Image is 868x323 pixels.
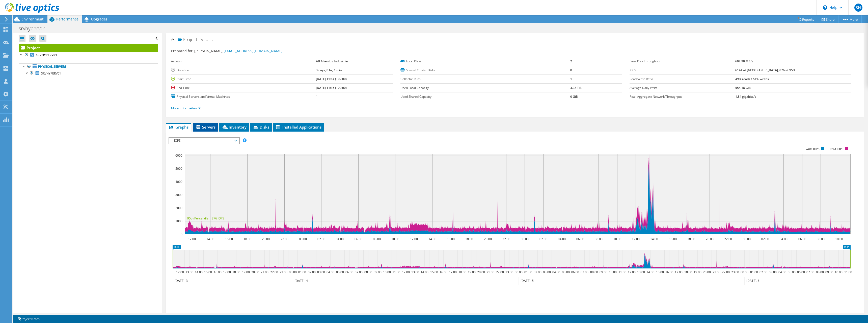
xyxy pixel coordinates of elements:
[355,237,362,241] text: 06:00
[336,270,344,274] text: 05:00
[590,270,598,274] text: 08:00
[16,26,54,31] h1: srvhyperv01
[171,59,316,64] label: Account
[317,270,325,274] text: 03:00
[428,237,436,241] text: 14:00
[391,237,399,241] text: 10:00
[684,270,692,274] text: 18:00
[798,237,806,241] text: 06:00
[308,270,316,274] text: 02:00
[243,237,251,241] text: 18:00
[817,237,825,241] text: 08:00
[630,68,735,73] label: IOPS
[204,270,212,274] text: 15:00
[759,270,767,274] text: 02:00
[534,270,541,274] text: 02:00
[558,237,566,241] text: 04:00
[400,85,571,90] label: Used Local Capacity
[722,270,730,274] text: 22:00
[175,219,182,223] text: 1000
[181,232,182,236] text: 0
[735,86,751,90] b: 554.18 GiB
[521,237,529,241] text: 00:00
[400,94,571,99] label: Used Shared Capacity
[317,237,325,241] text: 02:00
[794,15,818,23] a: Reports
[618,270,626,274] text: 11:00
[724,237,732,241] text: 22:00
[56,17,78,21] span: Performance
[199,36,212,42] span: Details
[780,237,788,241] text: 04:00
[854,4,862,12] span: SH
[458,270,466,274] text: 18:00
[194,48,283,53] span: [PERSON_NAME],
[171,85,316,90] label: End Time
[383,270,391,274] text: 10:00
[187,216,224,220] text: 95th Percentile = 876 IOPS
[188,237,196,241] text: 12:00
[484,237,492,241] text: 20:00
[289,270,297,274] text: 00:00
[225,237,233,241] text: 16:00
[449,270,457,274] text: 17:00
[769,270,777,274] text: 03:00
[515,270,523,274] text: 00:00
[731,270,739,274] text: 23:00
[195,270,203,274] text: 14:00
[19,52,158,58] a: SRVHYPERV01
[195,125,215,130] span: Servers
[400,68,571,73] label: Shared Cluster Disks
[735,59,753,63] b: 602.90 MB/s
[788,270,796,274] text: 05:00
[171,106,201,110] a: More Information
[735,94,756,99] b: 1.84 gigabits/s
[844,270,852,274] text: 11:00
[816,270,824,274] text: 08:00
[185,270,193,274] text: 13:00
[830,147,844,151] text: Read IOPS
[543,270,551,274] text: 03:00
[298,270,306,274] text: 01:00
[524,270,532,274] text: 01:00
[316,94,318,99] b: 1
[253,125,269,130] span: Disks
[630,59,735,64] label: Peak Disk Throughput
[262,237,270,241] text: 20:00
[694,270,701,274] text: 19:00
[223,270,231,274] text: 17:00
[206,237,214,241] text: 14:00
[410,237,418,241] text: 12:00
[171,48,194,53] label: Prepared for:
[316,77,347,81] b: [DATE] 11:14 (+02:00)
[171,94,316,99] label: Physical Servers and Virtual Machines
[570,77,572,81] b: 1
[650,237,658,241] text: 14:00
[242,270,250,274] text: 19:00
[609,270,617,274] text: 10:00
[687,237,695,241] text: 18:00
[486,270,494,274] text: 21:00
[327,270,334,274] text: 04:00
[562,270,570,274] text: 05:00
[176,270,184,274] text: 12:00
[91,17,107,21] span: Upgrades
[355,270,363,274] text: 07:00
[19,70,158,77] a: SRVHYPERV01
[175,166,182,171] text: 5000
[14,316,43,322] a: Project Notes
[552,270,560,274] text: 04:00
[630,77,735,82] label: Read/Write Ratio
[502,237,510,241] text: 22:00
[675,270,683,274] text: 17:00
[232,270,240,274] text: 18:00
[571,270,579,274] text: 06:00
[468,270,476,274] text: 19:00
[665,270,673,274] text: 16:00
[21,17,44,21] span: Environment
[411,270,419,274] text: 13:00
[477,270,485,274] text: 20:00
[646,270,654,274] text: 14:00
[392,270,400,274] text: 11:00
[251,270,259,274] text: 20:00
